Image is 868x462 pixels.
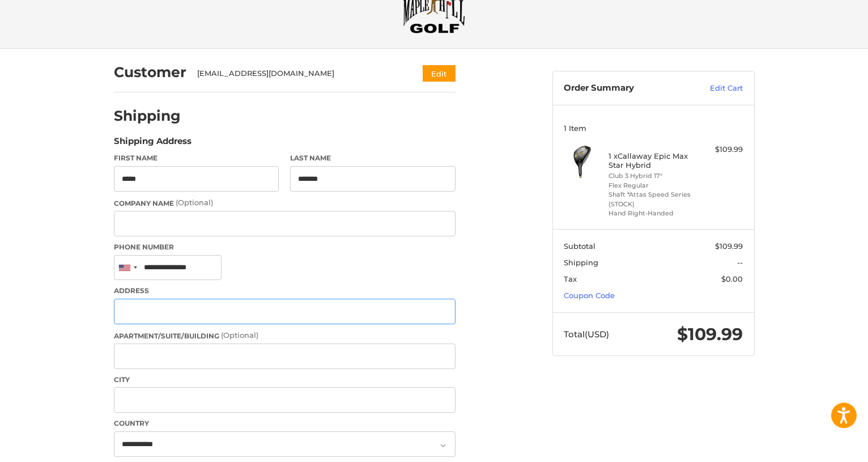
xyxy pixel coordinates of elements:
[114,330,456,341] label: Apartment/Suite/Building
[423,65,456,82] button: Edit
[197,68,401,79] div: [EMAIL_ADDRESS][DOMAIN_NAME]
[290,153,456,163] label: Last Name
[609,190,695,209] li: Shaft *Attas Speed Series (STOCK)
[114,242,456,252] label: Phone Number
[114,153,279,163] label: First Name
[564,291,615,300] a: Coupon Code
[114,63,186,81] h2: Customer
[698,144,743,155] div: $109.99
[564,258,598,267] span: Shipping
[221,330,258,340] small: (Optional)
[715,241,743,251] span: $109.99
[609,171,695,181] li: Club 3 Hybrid 17°
[609,209,695,218] li: Hand Right-Handed
[114,256,141,280] div: United States: +1
[114,135,192,153] legend: Shipping Address
[114,107,181,125] h2: Shipping
[775,431,868,462] iframe: Google Customer Reviews
[114,375,456,385] label: City
[114,418,456,429] label: Country
[609,181,695,190] li: Flex Regular
[677,324,743,345] span: $109.99
[564,124,743,133] h3: 1 Item
[564,241,595,251] span: Subtotal
[737,258,743,267] span: --
[721,274,743,283] span: $0.00
[114,286,456,296] label: Address
[114,197,456,209] label: Company Name
[176,198,213,207] small: (Optional)
[564,83,686,94] h3: Order Summary
[686,83,743,94] a: Edit Cart
[564,274,577,283] span: Tax
[609,151,695,170] h4: 1 x Callaway Epic Max Star Hybrid
[564,329,609,340] span: Total (USD)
